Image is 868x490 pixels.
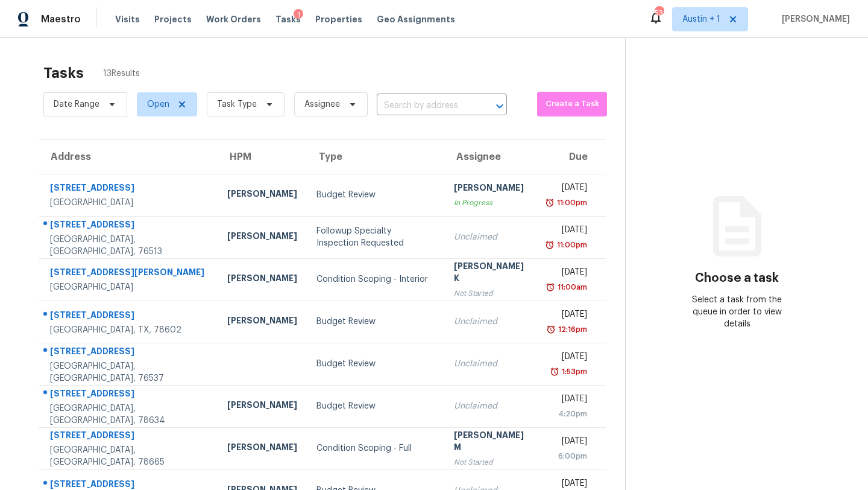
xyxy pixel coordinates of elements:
[545,197,555,209] img: Overdue Alarm Icon
[43,67,84,79] h2: Tasks
[377,97,473,115] input: Search by address
[50,234,208,258] div: [GEOGRAPHIC_DATA], [GEOGRAPHIC_DATA], 76513
[50,360,208,384] div: [GEOGRAPHIC_DATA], [GEOGRAPHIC_DATA], 76537
[777,13,850,25] span: [PERSON_NAME]
[217,98,257,110] span: Task Type
[103,68,140,80] span: 13 Results
[549,393,587,408] div: [DATE]
[559,366,587,378] div: 1:53pm
[307,140,444,174] th: Type
[681,294,793,330] div: Select a task from the queue in order to view details
[454,231,529,243] div: Unclaimed
[147,98,169,110] span: Open
[227,314,297,329] div: [PERSON_NAME]
[54,98,99,110] span: Date Range
[546,281,555,293] img: Overdue Alarm Icon
[454,182,529,197] div: [PERSON_NAME]
[294,9,303,21] div: 1
[491,98,508,115] button: Open
[316,316,434,328] div: Budget Review
[227,272,297,287] div: [PERSON_NAME]
[316,442,434,454] div: Condition Scoping - Full
[550,366,559,378] img: Overdue Alarm Icon
[555,281,587,293] div: 11:00am
[655,7,663,19] div: 53
[549,224,587,239] div: [DATE]
[454,358,529,370] div: Unclaimed
[304,98,340,110] span: Assignee
[454,400,529,412] div: Unclaimed
[50,266,208,281] div: [STREET_ADDRESS][PERSON_NAME]
[218,140,307,174] th: HPM
[50,345,208,360] div: [STREET_ADDRESS]
[682,13,720,25] span: Austin + 1
[549,435,587,450] div: [DATE]
[316,358,434,370] div: Budget Review
[555,239,587,251] div: 11:00pm
[50,387,208,402] div: [STREET_ADDRESS]
[275,15,301,24] span: Tasks
[454,429,529,456] div: [PERSON_NAME] M
[50,182,208,197] div: [STREET_ADDRESS]
[206,13,261,25] span: Work Orders
[695,272,779,284] h3: Choose a task
[454,287,529,299] div: Not Started
[50,309,208,324] div: [STREET_ADDRESS]
[549,308,587,323] div: [DATE]
[50,281,208,293] div: [GEOGRAPHIC_DATA]
[41,13,81,25] span: Maestro
[549,182,587,197] div: [DATE]
[545,239,555,251] img: Overdue Alarm Icon
[549,450,587,462] div: 6:00pm
[50,218,208,234] div: [STREET_ADDRESS]
[50,197,208,209] div: [GEOGRAPHIC_DATA]
[555,197,587,209] div: 11:00pm
[50,324,208,336] div: [GEOGRAPHIC_DATA], TX, 78602
[227,441,297,456] div: [PERSON_NAME]
[316,189,434,201] div: Budget Review
[316,273,434,285] div: Condition Scoping - Interior
[115,13,140,25] span: Visits
[539,140,606,174] th: Due
[227,399,297,414] div: [PERSON_NAME]
[549,408,587,420] div: 4:20pm
[454,260,529,287] div: [PERSON_NAME] K
[549,266,587,281] div: [DATE]
[543,97,600,111] span: Create a Task
[444,140,539,174] th: Assignee
[315,13,362,25] span: Properties
[549,351,587,366] div: [DATE]
[50,429,208,444] div: [STREET_ADDRESS]
[546,323,556,336] img: Overdue Alarm Icon
[316,400,434,412] div: Budget Review
[227,230,297,245] div: [PERSON_NAME]
[50,444,208,468] div: [GEOGRAPHIC_DATA], [GEOGRAPHIC_DATA], 78665
[154,13,192,25] span: Projects
[454,197,529,209] div: In Progress
[50,402,208,427] div: [GEOGRAPHIC_DATA], [GEOGRAPHIC_DATA], 78634
[537,92,606,116] button: Create a Task
[316,225,434,249] div: Followup Specialty Inspection Requested
[377,13,455,25] span: Geo Assignments
[454,456,529,468] div: Not Started
[556,323,587,336] div: 12:16pm
[227,188,297,203] div: [PERSON_NAME]
[454,316,529,328] div: Unclaimed
[39,140,218,174] th: Address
